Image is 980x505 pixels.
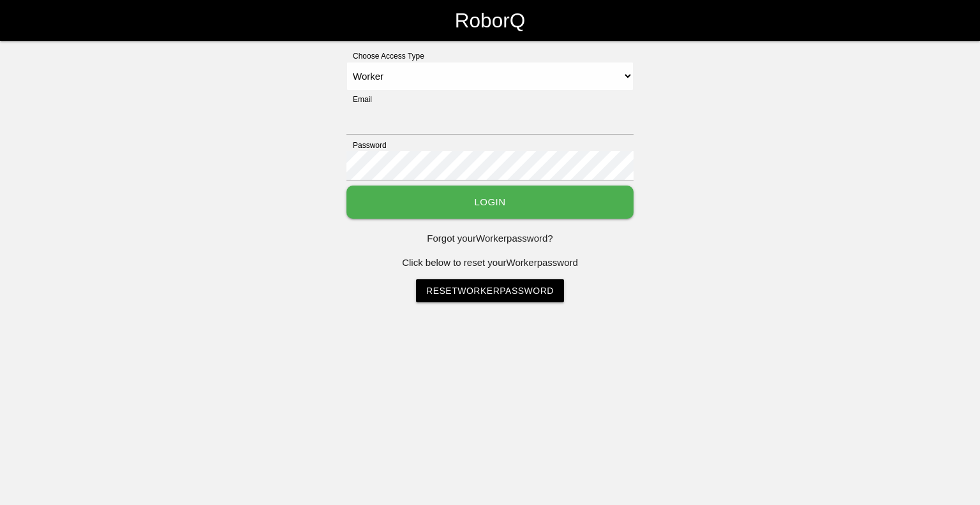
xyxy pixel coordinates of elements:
[346,50,424,62] label: Choose Access Type
[346,256,634,270] p: Click below to reset your Worker password
[416,279,564,302] a: ResetWorkerPassword
[346,94,372,105] label: Email
[346,186,634,219] button: Login
[346,140,387,151] label: Password
[346,231,634,246] p: Forgot your Worker password?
